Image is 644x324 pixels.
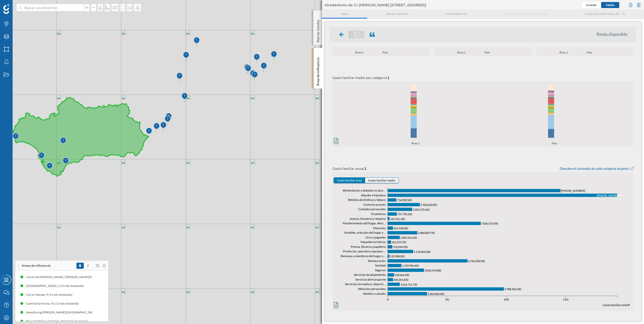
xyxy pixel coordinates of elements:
button: Gasto familiar medio [365,178,398,183]
p: Área de influencia [315,56,320,86]
div: Plaça Del Primer De Maig, 40 (15 min Andando) [26,319,91,324]
li: Renta disponible [597,32,632,37]
tspan: 262.253.750 [391,240,406,244]
span: Alrededores de Cr [PERSON_NAME] [STREET_ADDRESS] [325,3,426,8]
span: País [485,50,491,56]
tspan: 1.014.751.750 [400,283,417,286]
tspan: 1.139.996.450 [402,264,419,267]
div: Avenida Ing [PERSON_NAME][GEOGRAPHIC_DATA], 14 (15 min Andando) [26,310,128,315]
text: Servicios de transporte [355,278,386,281]
tspan: 6.720.358.950 [468,259,485,262]
text: 15G [563,298,569,301]
img: Marker [63,156,69,166]
text: Prensa, librería y papelería [351,245,386,249]
tspan: 2.132.064.200 [414,250,431,253]
tspan: 2.054.725.650 [413,208,430,211]
tspan: 757.790.550 [397,212,412,216]
text: Alquiler e hipoteca [361,193,386,197]
text: Sanidad [375,263,386,267]
tspan: 145.741.100 [390,217,405,220]
p: Gasto familiar anual [332,166,364,171]
tspan: 1.004.141.650 [400,236,417,239]
span: País [383,50,389,56]
tspan: 132.908.050 [390,255,405,258]
text: Vestido y calzado [363,292,386,295]
img: Marker [153,121,160,131]
text: Enseñanza [371,212,386,216]
tspan: 2.700.036.850 [420,203,437,206]
text: 10G [503,298,509,301]
text: Productos, aparatos y equipos … [343,250,386,253]
span: Grande [586,3,596,7]
img: Marker [252,70,258,80]
text: Vehículos personales [358,287,386,291]
div: Carrer De [PERSON_NAME] / [PERSON_NAME][STREET_ADDRESS] (15 min Andando) [26,275,143,280]
div: Camí De Sa Farola, 41 (15 min Andando) [26,301,82,306]
tspan: 7.836.515.950 [481,222,498,225]
text: Mantenimiento del hogar, elect… [343,221,386,225]
p: Red de tiendas [315,18,320,42]
span: Soporte [10,4,28,8]
text: Remesas a miembros del hogar n… [341,254,386,258]
button: Gasto familiar total [334,178,365,183]
tspan: 9.788.346.550 [504,287,521,291]
span: Área 1 [411,141,421,147]
img: Marker [46,161,53,171]
tspan: 3.045.676.800 [424,269,441,272]
text: Seguros [375,268,386,272]
tspan: 3.303.830.650 [427,292,444,295]
tspan: 2.484.009.750 [418,231,435,234]
img: Marker [250,69,256,79]
img: Marker [245,64,251,74]
img: Marker [160,120,167,130]
div: Carrer Nanses, 9 (15 min Andando) [26,292,75,297]
img: Marker [194,36,200,46]
span: Comparativa [445,12,467,16]
tspan: 376.094.950 [393,245,408,249]
span: Locales disponibles [585,12,620,16]
img: Marker [244,63,250,73]
text: Comunicaciones [363,203,386,206]
img: Marker [166,112,172,122]
a: Descubre el contenido de cada categoría de gasto [560,166,629,171]
text: Paquetes turísticos [361,240,386,244]
img: Geoblink Logo [3,4,10,14]
span: Área 1 [355,50,365,56]
img: Marker [176,71,183,81]
tspan: 445.051.850 [394,278,409,281]
text: Alimentación y bebidas no alco… [343,188,386,192]
text: 5G [445,298,449,301]
text: Joyería, bisutería y relojería [350,217,386,221]
img: Marker [38,151,45,161]
p: Gasto familiar medio por categoría [332,75,387,80]
text: Servicios recreativos, deporti… [345,282,386,286]
img: Marker [183,50,189,60]
text: Muebles, artículos del hogar y… [344,231,386,234]
img: Marker [146,126,152,136]
span: País [552,141,558,147]
img: Marker [254,52,260,62]
tspan: 431.958.000 [393,227,408,230]
text: Servicios de alojamiento [354,273,386,277]
img: Marker [13,131,19,142]
div: [GEOGRAPHIC_DATA], 2 (15 min Andando) [26,283,87,288]
text: Ocio y juguetes [365,235,386,239]
span: Área 1 [457,50,467,56]
img: Marker [181,91,188,101]
span: País [587,50,594,56]
tspan: 714.058.500 [397,198,412,202]
img: Marker [165,114,171,124]
span: Áreas espejo [386,12,408,16]
text: Restauración [368,259,386,263]
text: Mascotas [373,226,386,230]
span: Medio [606,3,614,7]
span: Áreas de influencia [22,263,50,268]
text: 0 [387,298,389,301]
span: Área 1 [559,50,569,56]
tspan: 518.664.350 [394,273,409,277]
img: Marker [261,61,267,71]
img: Marker [60,136,66,146]
tspan: [PHONE_NUMBER] [597,194,621,197]
span: Origen de consumidores [505,12,548,16]
img: Marker [271,49,277,60]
